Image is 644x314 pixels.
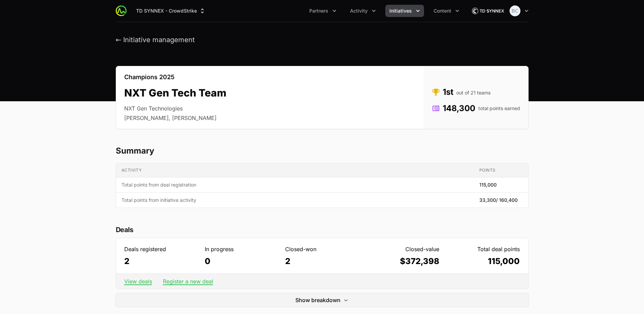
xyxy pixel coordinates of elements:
[456,89,491,96] span: out of 21 teams
[116,5,127,16] img: ActivitySource
[285,256,359,267] dd: 2
[350,7,368,14] span: Activity
[122,181,468,188] span: Total points from deal registration
[472,4,504,18] img: TD SYNNEX
[366,256,439,267] dd: $372,398
[309,7,328,14] span: Partners
[346,5,380,17] button: Activity
[434,7,451,14] span: Content
[122,197,468,204] span: Total points from initiative activity
[124,104,226,112] li: NXT Gen Technologies
[432,87,520,98] dd: 1st
[205,256,278,267] dd: 0
[124,278,152,285] a: View deals
[127,5,463,17] div: Main navigation
[429,5,463,17] div: Content menu
[366,245,439,253] dt: Closed-value
[205,245,278,253] dt: In progress
[474,163,528,177] th: Points
[116,224,529,307] section: Deal statistics
[479,181,497,188] span: 115,000
[116,145,529,208] section: NXT Gen Tech Team's progress summary
[116,163,474,177] th: Activity
[124,73,226,81] p: Champions 2025
[346,5,380,17] div: Activity menu
[385,5,424,17] button: Initiatives
[305,5,341,17] div: Partners menu
[132,5,210,17] div: Supplier switch menu
[446,256,520,267] dd: 115,000
[124,245,198,253] dt: Deals registered
[510,5,520,16] img: Bethany Crossley
[305,5,341,17] button: Partners
[116,293,529,307] button: Show breakdownExpand/Collapse
[116,224,529,235] h2: Deals
[124,87,226,99] h2: NXT Gen Tech Team
[132,5,210,17] button: TD SYNNEX - CrowdStrike
[343,297,349,303] svg: Expand/Collapse
[285,245,359,253] dt: Closed-won
[124,114,226,122] li: [PERSON_NAME], [PERSON_NAME]
[116,145,529,156] h2: Summary
[432,103,520,114] dd: 148,300
[295,296,341,304] span: Show breakdown
[163,278,213,285] a: Register a new deal
[496,197,518,203] span: / 160,400
[479,197,518,204] span: 33,300
[116,36,195,44] button: ← Initiative management
[116,66,529,129] section: NXT Gen Tech Team's details
[124,256,198,267] dd: 2
[385,5,424,17] div: Initiatives menu
[389,7,412,14] span: Initiatives
[478,105,520,112] span: total points earned
[446,245,520,253] dt: Total deal points
[429,5,463,17] button: Content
